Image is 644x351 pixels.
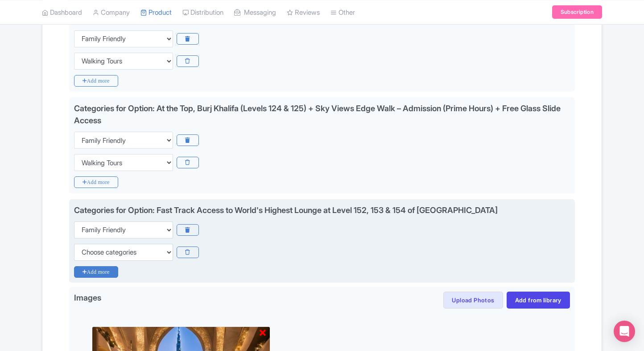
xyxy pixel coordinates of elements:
[552,5,602,19] a: Subscription
[74,104,561,125] div: Categories for Option: At the Top, Burj Khalifa (Levels 124 & 125) + Sky Views Edge Walk – Admiss...
[507,292,570,309] a: Add from library
[74,176,118,188] i: Add more
[74,292,101,306] span: Images
[443,292,503,309] button: Upload Photos
[74,205,498,215] div: Categories for Option: Fast Track Access to World's Highest Lounge at Level 152, 153 & 154 of [GE...
[74,75,118,87] i: Add more
[614,321,635,342] div: Open Intercom Messenger
[74,266,118,278] i: Add more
